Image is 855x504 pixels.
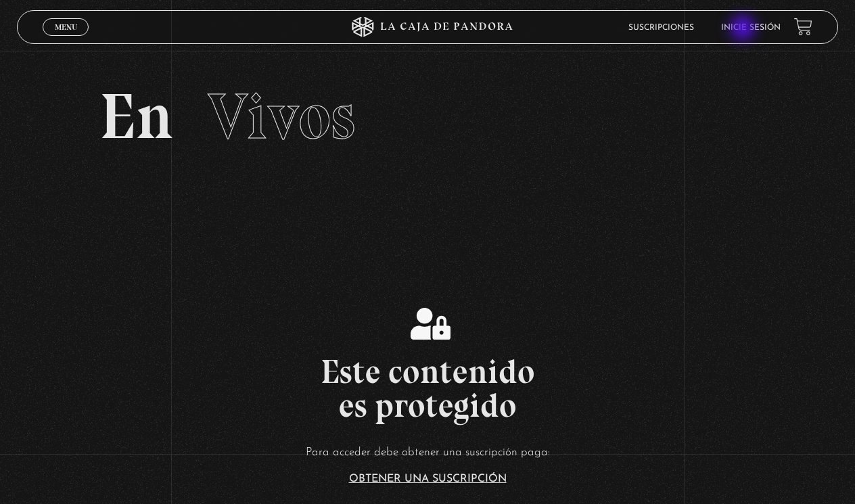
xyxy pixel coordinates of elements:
[628,24,694,32] a: Suscripciones
[99,85,756,149] h2: En
[208,78,355,155] span: Vivos
[794,18,812,36] a: View your shopping cart
[55,23,77,31] span: Menu
[721,24,781,32] a: Inicie sesión
[349,474,507,484] a: Obtener una suscripción
[50,35,82,44] span: Cerrar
